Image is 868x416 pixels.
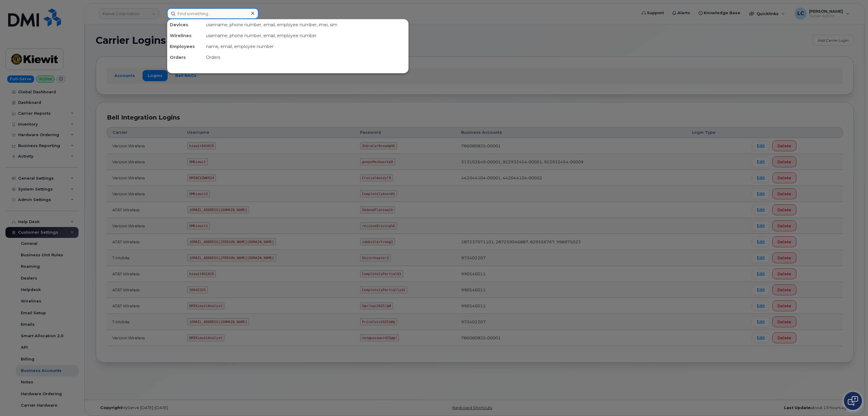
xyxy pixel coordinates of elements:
div: Orders [167,52,204,63]
div: username, phone number, email, employee number [204,30,408,41]
img: Open chat [848,396,858,406]
div: Wirelines [167,30,204,41]
div: Devices [167,19,204,30]
div: Orders [204,52,408,63]
div: Employees [167,41,204,52]
div: username, phone number, email, employee number, imei, sim [204,19,408,30]
div: name, email, employee number [204,41,408,52]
